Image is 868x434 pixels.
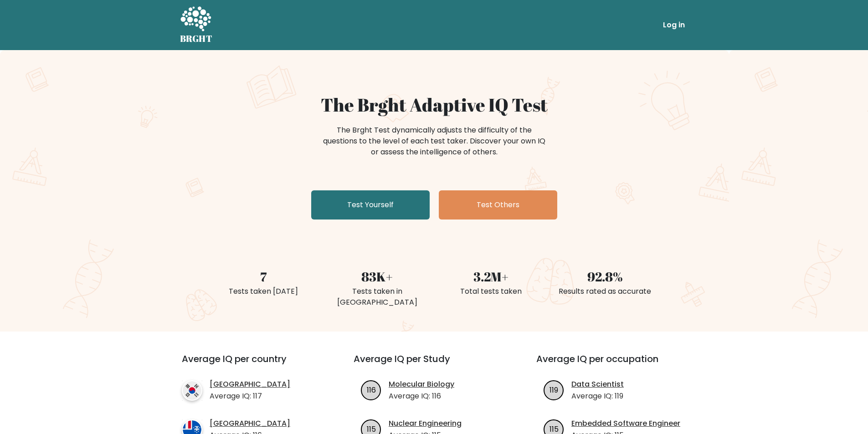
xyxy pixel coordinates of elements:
[389,391,454,402] p: Average IQ: 116
[354,353,514,375] h3: Average IQ per Study
[550,424,559,434] text: 115
[389,418,462,429] a: Nuclear Engineering
[210,379,290,390] a: [GEOGRAPHIC_DATA]
[571,379,624,390] a: Data Scientist
[571,418,680,429] a: Embedded Software Engineer
[320,125,548,158] div: The Brght Test dynamically adjusts the difficulty of the questions to the level of each test take...
[439,190,557,220] a: Test Others
[440,286,543,297] div: Total tests taken
[210,391,290,402] p: Average IQ: 117
[554,286,657,297] div: Results rated as accurate
[212,286,315,297] div: Tests taken [DATE]
[210,418,290,429] a: [GEOGRAPHIC_DATA]
[182,353,321,375] h3: Average IQ per country
[659,16,688,34] a: Log in
[311,190,430,220] a: Test Yourself
[554,267,657,286] div: 92.8%
[571,391,624,402] p: Average IQ: 119
[326,286,429,308] div: Tests taken in [GEOGRAPHIC_DATA]
[367,424,376,434] text: 115
[180,4,213,46] a: BRGHT
[389,379,454,390] a: Molecular Biology
[536,353,697,375] h3: Average IQ per occupation
[326,267,429,286] div: 83K+
[212,267,315,286] div: 7
[367,384,376,395] text: 116
[182,380,202,401] img: country
[440,267,543,286] div: 3.2M+
[212,94,657,116] h1: The Brght Adaptive IQ Test
[550,384,558,395] text: 119
[180,33,213,44] h5: BRGHT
